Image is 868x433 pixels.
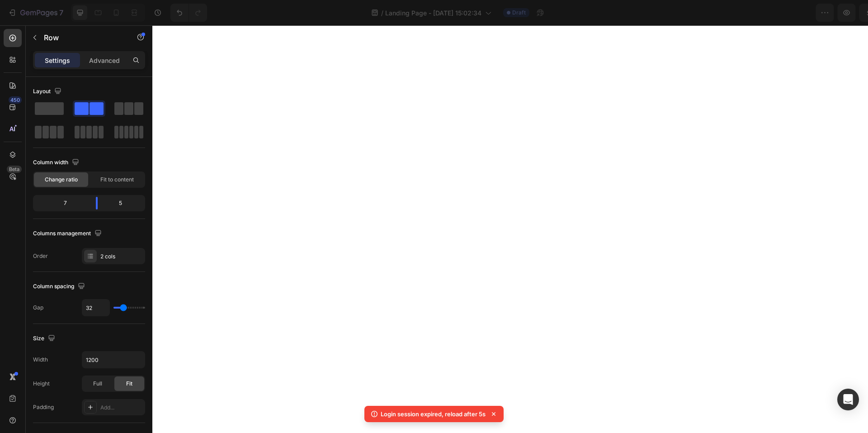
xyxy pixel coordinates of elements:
[59,7,63,18] p: 7
[105,197,143,209] div: 5
[33,281,87,293] div: Column spacing
[381,8,383,18] span: /
[126,380,132,388] span: Fit
[152,25,868,433] iframe: Design area
[100,404,143,412] div: Add...
[385,8,481,18] span: Landing Page - [DATE] 15:02:34
[752,9,767,17] span: Save
[778,4,864,22] button: Upgrade to publish
[786,8,857,18] div: Upgrade to publish
[170,4,207,22] div: Undo/Redo
[512,9,526,17] span: Draft
[4,4,67,22] button: 7
[45,176,78,184] span: Change ratio
[35,197,89,209] div: 7
[33,304,43,312] div: Gap
[89,56,120,65] p: Advanced
[33,157,81,169] div: Column width
[7,166,22,173] div: Beta
[82,352,145,368] input: Auto
[33,356,48,364] div: Width
[9,96,22,104] div: 450
[100,252,143,261] div: 2 cols
[45,56,70,65] p: Settings
[93,380,102,388] span: Full
[33,86,63,98] div: Layout
[44,32,121,43] p: Row
[745,4,774,22] button: Save
[33,380,50,388] div: Height
[33,403,54,411] div: Padding
[33,333,57,345] div: Size
[837,389,859,410] div: Open Intercom Messenger
[100,176,134,184] span: Fit to content
[82,300,109,316] input: Auto
[33,252,48,260] div: Order
[33,228,104,240] div: Columns management
[381,409,486,419] p: Login session expired, reload after 5s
